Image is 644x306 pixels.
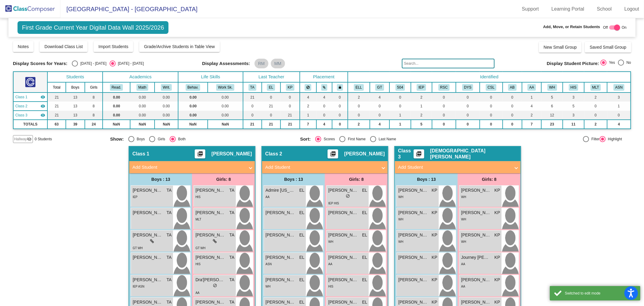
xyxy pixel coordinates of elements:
[563,82,584,93] th: Hispanic
[328,149,338,158] button: Print Students Details
[195,254,226,261] span: [PERSON_NAME]
[134,136,145,142] div: Boys
[195,195,200,199] span: HIS
[332,102,348,111] td: 0
[389,82,411,93] th: 504 Plan
[376,136,396,142] div: Last Name
[229,254,235,261] span: TA
[432,232,437,238] span: KP
[280,93,300,102] td: 0
[103,72,178,82] th: Academics
[547,84,557,91] button: WH
[584,102,607,111] td: 0
[265,187,296,194] span: Admire [US_STATE]
[133,246,143,250] span: GT WH
[262,173,325,185] div: Boys : 13
[243,72,300,82] th: Last Teacher
[389,120,411,129] td: 1
[503,111,522,120] td: 0
[398,195,403,199] span: WH
[332,82,348,93] th: Keep with teacher
[195,246,205,250] span: GT WH
[370,111,389,120] td: 0
[262,102,280,111] td: 21
[208,93,243,102] td: 0.00
[85,111,103,120] td: 8
[316,93,332,102] td: 4
[133,187,163,194] span: [PERSON_NAME]
[517,4,544,14] a: Support
[461,195,466,199] span: WH
[432,93,456,102] td: 0
[398,240,403,243] span: WH
[130,93,155,102] td: 0.00
[130,120,155,129] td: NaN
[178,72,243,82] th: Life Skills
[243,93,262,102] td: 21
[328,210,358,216] span: [PERSON_NAME]
[265,164,377,171] mat-panel-title: Add Student
[622,25,626,30] span: On
[262,111,280,120] td: 0
[462,84,473,91] button: DYS
[607,93,631,102] td: 3
[541,111,563,120] td: 12
[328,254,358,261] span: [PERSON_NAME]
[402,59,495,68] input: Search...
[411,120,432,129] td: 5
[66,111,85,120] td: 13
[299,232,304,238] span: EL
[300,120,316,129] td: 7
[144,44,215,49] span: Grade/Archive Students in Table View
[299,254,304,261] span: EL
[495,210,500,216] span: KP
[607,120,631,129] td: 4
[98,44,128,49] span: Import Students
[461,232,491,238] span: [PERSON_NAME]
[129,173,192,185] div: Boys : 13
[13,41,34,52] button: Notes
[414,149,424,158] button: Print Students Details
[329,151,337,159] mat-icon: picture_as_pdf
[370,120,389,129] td: 4
[167,254,172,261] span: TA
[563,120,584,129] td: 11
[362,210,367,216] span: EL
[66,120,85,129] td: 39
[18,44,29,49] span: Notes
[195,232,226,238] span: [PERSON_NAME]
[398,232,428,238] span: [PERSON_NAME]
[541,120,563,129] td: 23
[332,120,348,129] td: 0
[456,82,479,93] th: Dyslexia
[325,173,388,185] div: Girls: 8
[103,111,130,120] td: 0.00
[432,210,437,216] span: KP
[592,4,617,14] a: School
[248,84,256,91] button: TA
[362,232,367,238] span: EL
[508,84,517,91] button: AB
[375,84,384,91] button: GT
[132,151,149,157] span: Class 1
[267,84,275,91] button: EL
[316,111,332,120] td: 0
[66,93,85,102] td: 13
[411,82,432,93] th: Individualized Education Plan
[432,187,437,194] span: KP
[35,136,52,142] span: 0 Students
[503,82,522,93] th: Adaptive Behavior
[458,173,521,185] div: Girls: 8
[486,84,496,91] button: CSL
[103,93,130,102] td: 0.00
[211,151,252,157] span: [PERSON_NAME]
[265,232,296,238] span: [PERSON_NAME]
[480,93,503,102] td: 0
[94,41,133,52] button: Import Students
[40,104,45,109] mat-icon: visibility
[47,93,66,102] td: 21
[192,173,255,185] div: Girls: 8
[348,82,370,93] th: English Language Learner
[14,136,27,142] span: Hallway
[195,218,201,221] span: MLT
